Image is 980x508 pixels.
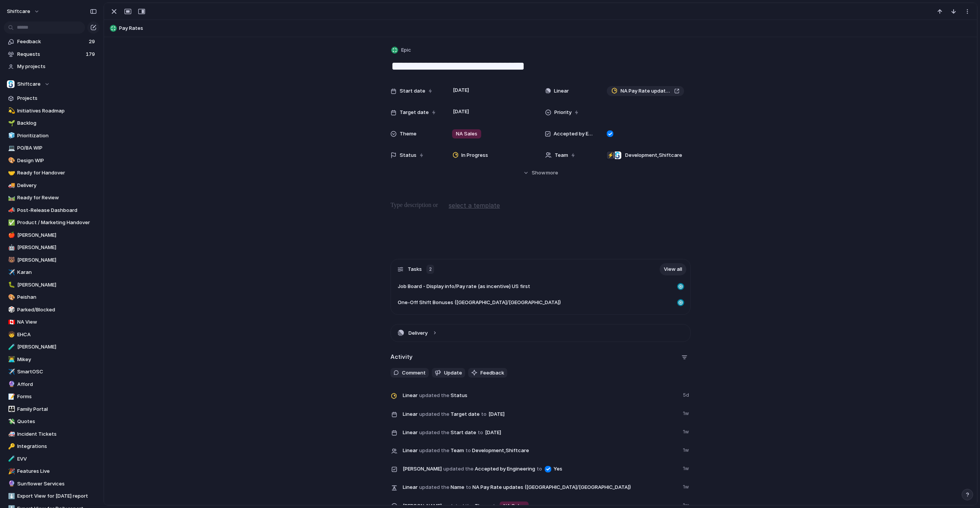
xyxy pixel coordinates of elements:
[403,463,678,474] span: Accepted by Engineering
[17,132,97,140] span: Prioritization
[7,182,15,189] button: 🚚
[4,304,100,316] a: 🎲Parked/Blocked
[4,316,100,328] div: 🇨🇦NA View
[17,492,97,500] span: Export View for [DATE] report
[480,369,504,377] span: Feedback
[4,130,100,142] div: 🧊Prioritization
[8,206,13,215] div: 📣
[607,151,614,159] div: ⚡
[683,390,691,399] span: 5d
[625,151,682,159] span: Development , Shiftcare
[17,281,97,289] span: [PERSON_NAME]
[17,343,97,351] span: [PERSON_NAME]
[7,293,15,301] button: 🎨
[7,169,15,177] button: 🤝
[403,410,418,418] span: Linear
[86,50,96,58] span: 179
[456,130,477,138] span: NA Sales
[17,331,97,339] span: EHCA
[4,142,100,154] div: 💻PO/BA WIP
[660,263,686,275] a: View all
[398,283,530,290] span: Job Board - Display info/Pay rate (as incentive) US first
[4,341,100,353] div: 🧪[PERSON_NAME]
[403,427,678,438] span: Start date
[8,343,13,352] div: 🧪
[17,182,97,189] span: Delivery
[4,466,100,477] div: 🎉Features Live
[400,151,416,159] span: Status
[478,429,483,436] span: to
[4,441,100,452] a: 🔑Integrations
[419,429,449,436] span: updated the
[4,354,100,365] a: 👨‍💻Mikey
[451,86,471,95] span: [DATE]
[554,130,594,138] span: Accepted by Engineering
[7,343,15,351] button: 🧪
[465,447,471,454] span: to
[4,230,100,241] a: 🍎[PERSON_NAME]
[7,144,15,152] button: 💻
[683,408,691,417] span: 1w
[4,205,100,216] a: 📣Post-Release Dashboard
[390,166,691,180] button: Showmore
[4,192,100,204] a: 🛤️Ready for Review
[7,157,15,164] button: 🎨
[4,155,100,166] a: 🎨Design WIP
[7,132,15,140] button: 🧊
[8,405,13,414] div: 👪
[4,329,100,340] a: 🧒EHCA
[398,299,561,306] span: One-Off Shift Bonuses ([GEOGRAPHIC_DATA]/[GEOGRAPHIC_DATA])
[8,318,13,327] div: 🇨🇦
[7,356,15,363] button: 👨‍💻
[443,465,474,473] span: updated the
[7,492,15,500] button: ⬇️
[17,443,97,450] span: Integrations
[432,368,465,378] button: Update
[4,379,100,390] a: 🔮Afford
[8,293,13,302] div: 🎨
[4,391,100,402] a: 📝Forms
[17,318,97,326] span: NA View
[4,167,100,179] a: 🤝Ready for Handover
[7,418,15,425] button: 💸
[4,416,100,427] a: 💸Quotes
[4,490,100,502] div: ⬇️Export View for [DATE] report
[7,455,15,463] button: 🧪
[8,330,13,339] div: 🧒
[487,410,507,419] span: [DATE]
[7,393,15,401] button: 📝
[7,119,15,127] button: 🌱
[419,392,449,399] span: updated the
[8,243,13,252] div: 🤖
[17,107,97,115] span: Initiatives Roadmap
[4,453,100,465] a: 🧪EVV
[403,465,442,473] span: [PERSON_NAME]
[426,265,434,274] div: 2
[554,87,569,95] span: Linear
[403,390,678,401] span: Status
[17,63,97,70] span: My projects
[17,80,41,88] span: Shiftcare
[4,279,100,291] div: 🐛[PERSON_NAME]
[4,217,100,228] div: ✅Product / Marketing Handover
[17,50,83,58] span: Requests
[17,194,97,202] span: Ready for Review
[390,45,413,56] button: Epic
[7,269,15,276] button: ✈️
[7,306,15,314] button: 🎲
[537,465,542,473] span: to
[546,169,558,177] span: more
[481,410,487,418] span: to
[4,428,100,440] a: 🚑Incident Tickets
[390,368,429,378] button: Comment
[17,207,97,214] span: Post-Release Dashboard
[8,106,13,115] div: 💫
[4,117,100,129] div: 🌱Backlog
[7,107,15,115] button: 💫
